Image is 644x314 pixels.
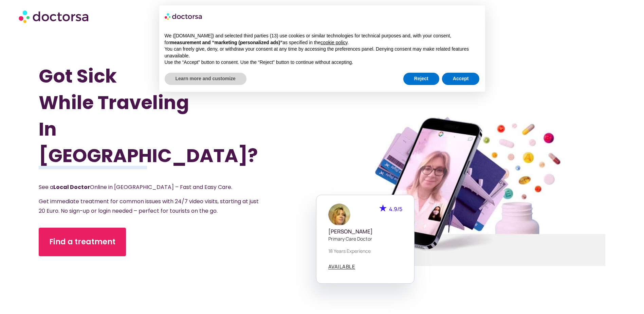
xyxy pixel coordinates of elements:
span: 4.9/5 [389,205,402,213]
button: Accept [442,73,480,85]
span: AVAILABLE [328,264,355,269]
p: Primary care doctor [328,235,402,242]
a: Find a treatment [39,228,126,256]
p: Use the “Accept” button to consent. Use the “Reject” button to continue without accepting. [165,59,480,66]
h5: [PERSON_NAME] [328,228,402,235]
a: cookie policy [320,40,347,45]
button: Reject [403,73,439,85]
h1: Got Sick While Traveling In [GEOGRAPHIC_DATA]? [39,63,279,169]
strong: Local Doctor [53,183,90,191]
p: 18 years experience [328,247,402,255]
span: Get immediate treatment for common issues with 24/7 video visits, starting at just 20 Euro. No si... [39,197,259,215]
img: logo [165,11,203,22]
p: You can freely give, deny, or withdraw your consent at any time by accessing the preferences pane... [165,46,480,59]
p: We ([DOMAIN_NAME]) and selected third parties (13) use cookies or similar technologies for techni... [165,33,480,46]
span: See a Online in [GEOGRAPHIC_DATA] – Fast and Easy Care. [39,183,232,191]
button: Learn more and customize [165,73,246,85]
a: AVAILABLE [328,264,355,269]
span: Find a treatment [49,237,115,247]
strong: measurement and “marketing (personalized ads)” [170,40,282,45]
